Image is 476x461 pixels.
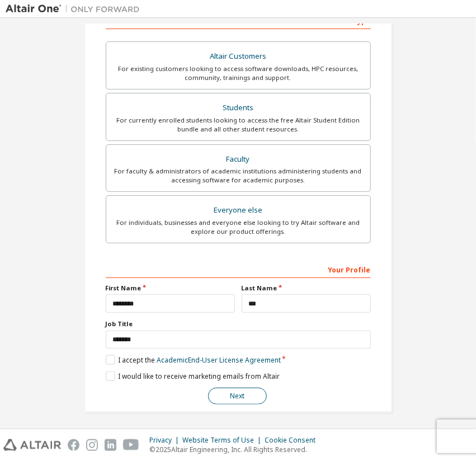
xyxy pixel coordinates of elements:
div: For existing customers looking to access software downloads, HPC resources, community, trainings ... [113,64,364,82]
div: Cookie Consent [265,436,322,445]
div: Altair Customers [113,49,364,64]
div: Students [113,100,364,116]
label: I accept the [106,355,281,365]
div: Your Profile [106,260,371,278]
img: facebook.svg [68,439,79,451]
div: Faculty [113,152,364,167]
a: Academic End-User License Agreement [157,355,281,365]
img: linkedin.svg [105,439,116,451]
label: Job Title [106,319,371,328]
div: Privacy [149,436,182,445]
p: © 2025 Altair Engineering, Inc. All Rights Reserved. [149,445,322,454]
img: instagram.svg [86,439,98,451]
img: Altair One [6,3,145,15]
label: First Name [106,284,235,293]
img: youtube.svg [123,439,139,451]
img: altair_logo.svg [3,439,61,451]
div: For individuals, businesses and everyone else looking to try Altair software and explore our prod... [113,218,364,236]
div: For currently enrolled students looking to access the free Altair Student Edition bundle and all ... [113,116,364,134]
label: I would like to receive marketing emails from Altair [106,371,280,381]
button: Next [208,388,267,404]
div: Website Terms of Use [182,436,265,445]
div: For faculty & administrators of academic institutions administering students and accessing softwa... [113,167,364,185]
label: Last Name [242,284,371,293]
div: Everyone else [113,203,364,218]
